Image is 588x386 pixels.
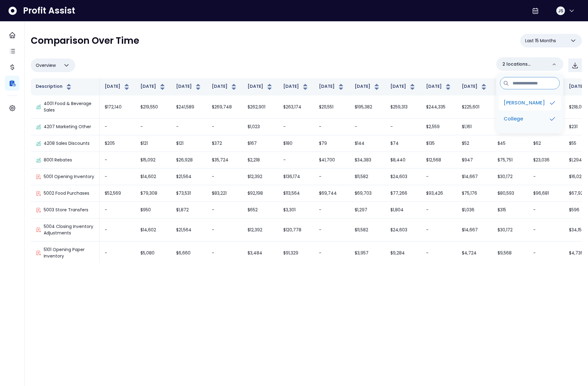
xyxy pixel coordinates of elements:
[421,95,457,119] td: $244,335
[135,242,171,265] td: $5,080
[385,135,421,152] td: $74
[385,119,421,135] td: -
[171,95,207,119] td: $241,589
[528,135,564,152] td: $62
[31,35,139,46] h2: Comparison Over Time
[350,218,385,242] td: $11,582
[243,202,278,218] td: $652
[421,135,457,152] td: $135
[243,185,278,202] td: $92,198
[243,242,278,265] td: $3,484
[462,83,488,91] button: [DATE]
[44,173,94,180] p: 5001 Opening Inventory
[278,185,314,202] td: $113,564
[100,119,135,135] td: -
[525,37,556,44] span: Last 15 Months
[350,135,385,152] td: $144
[528,169,564,185] td: -
[314,242,350,265] td: -
[243,218,278,242] td: $12,392
[493,95,528,119] td: $236,042
[243,169,278,185] td: $12,392
[278,169,314,185] td: $136,174
[457,218,493,242] td: $14,667
[385,95,421,119] td: $259,313
[135,218,171,242] td: $14,602
[243,152,278,169] td: $2,218
[171,119,207,135] td: -
[278,152,314,169] td: -
[457,202,493,218] td: $1,036
[528,202,564,218] td: -
[421,185,457,202] td: $93,426
[207,135,243,152] td: $372
[135,135,171,152] td: $121
[100,202,135,218] td: -
[278,242,314,265] td: $91,329
[207,218,243,242] td: -
[44,207,88,213] p: 5003 Store Transfers
[314,135,350,152] td: $79
[385,242,421,265] td: $9,284
[421,218,457,242] td: -
[207,185,243,202] td: $83,221
[385,185,421,202] td: $77,266
[243,119,278,135] td: $1,023
[171,152,207,169] td: $26,928
[171,242,207,265] td: $6,660
[493,135,528,152] td: $45
[135,169,171,185] td: $14,602
[319,83,345,91] button: [DATE]
[171,135,207,152] td: $121
[558,8,563,14] span: JS
[283,83,309,91] button: [DATE]
[207,202,243,218] td: -
[493,242,528,265] td: $9,568
[100,169,135,185] td: -
[36,83,73,91] button: Description
[44,190,89,197] p: 5002 Food Purchases
[528,218,564,242] td: -
[135,152,171,169] td: $15,092
[350,242,385,265] td: $3,957
[457,169,493,185] td: $14,667
[314,185,350,202] td: $69,744
[23,5,75,16] span: Profit Assist
[207,169,243,185] td: -
[385,169,421,185] td: $24,603
[421,152,457,169] td: $12,568
[493,152,528,169] td: $75,751
[493,218,528,242] td: $30,172
[140,83,166,91] button: [DATE]
[355,83,381,91] button: [DATE]
[528,185,564,202] td: $96,681
[44,246,95,259] p: 5101 Opening Paper Inventory
[207,152,243,169] td: $35,724
[314,119,350,135] td: -
[36,62,56,69] span: Overview
[100,135,135,152] td: $205
[504,99,545,107] p: [PERSON_NAME]
[207,242,243,265] td: -
[385,202,421,218] td: $1,804
[457,242,493,265] td: $4,724
[504,115,523,123] p: College
[248,83,273,91] button: [DATE]
[44,124,91,130] p: 4207 Marketing Other
[100,95,135,119] td: $172,140
[100,242,135,265] td: -
[171,185,207,202] td: $73,531
[350,202,385,218] td: $1,297
[350,119,385,135] td: -
[278,218,314,242] td: $120,778
[528,242,564,265] td: -
[457,119,493,135] td: $1,161
[528,152,564,169] td: $23,036
[100,152,135,169] td: -
[207,119,243,135] td: -
[493,169,528,185] td: $30,172
[385,218,421,242] td: $24,603
[212,83,238,91] button: [DATE]
[44,157,72,163] p: 8001 Rebates
[100,218,135,242] td: -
